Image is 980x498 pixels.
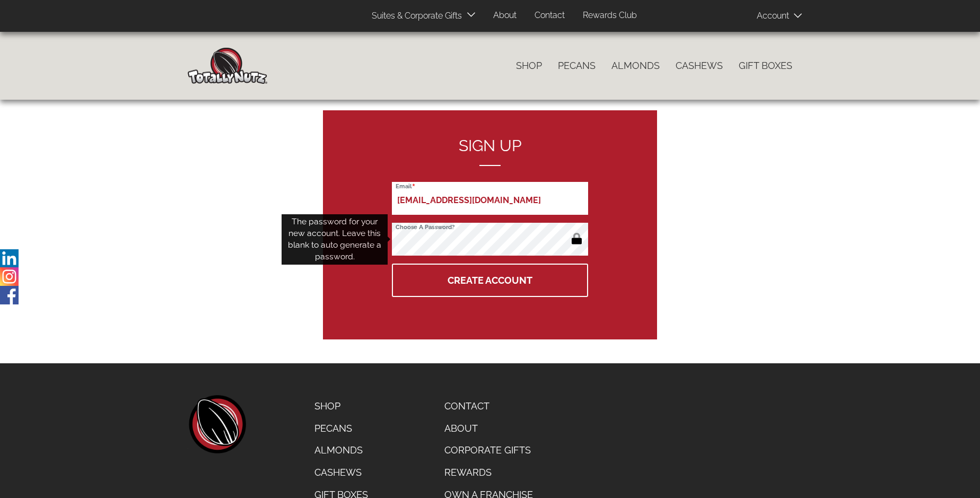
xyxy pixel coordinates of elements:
a: Shop [508,55,550,77]
input: Email [392,182,588,215]
a: Corporate Gifts [436,439,541,461]
a: Shop [307,395,376,417]
a: Contact [436,395,541,417]
h2: Sign up [392,137,588,166]
a: Suites & Corporate Gifts [364,6,465,27]
a: Rewards Club [575,5,645,26]
a: Gift Boxes [731,55,800,77]
a: About [436,417,541,440]
a: home [188,395,246,453]
div: The password for your new account. Leave this blank to auto generate a password. [282,214,388,265]
a: Almonds [307,439,376,461]
a: Pecans [550,55,603,77]
img: Home [188,48,267,84]
a: Cashews [307,461,376,484]
a: Cashews [668,55,731,77]
a: Contact [527,5,573,26]
a: Rewards [436,461,541,484]
a: About [485,5,524,26]
a: Almonds [603,55,668,77]
button: Create Account [392,264,588,297]
a: Pecans [307,417,376,440]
